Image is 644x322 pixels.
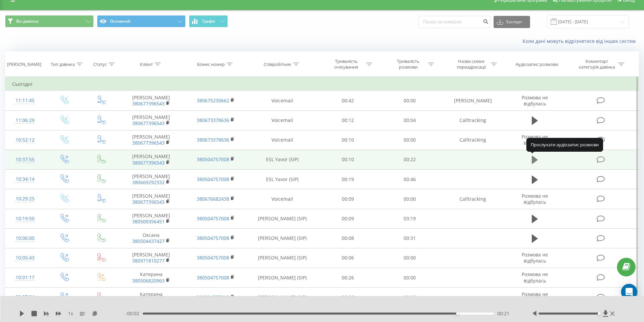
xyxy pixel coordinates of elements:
a: 380669292332 [132,179,165,185]
a: Коли дані можуть відрізнятися вiд інших систем [523,38,639,44]
div: Accessibility label [598,312,601,315]
div: Accessibility label [456,312,459,315]
td: [PERSON_NAME] [440,91,505,110]
td: [PERSON_NAME] (SIP) [248,209,317,228]
td: [PERSON_NAME] (SIP) [248,268,317,288]
span: - 00:02 [125,310,143,317]
td: Calltracking [440,189,505,209]
td: Voicemail [248,110,317,130]
a: 380504437427 [132,238,165,244]
td: Calltracking [440,130,505,150]
td: Катерина [119,288,183,307]
button: Всі дзвінки [5,15,94,27]
td: 00:08 [317,228,379,248]
a: 380673378636 [197,117,229,123]
span: 1 x [68,310,73,317]
td: 00:09 [317,189,379,209]
div: 10:52:12 [12,133,38,147]
td: Calltracking [440,110,505,130]
td: [PERSON_NAME] (SIP) [248,228,317,248]
button: Експорт [494,16,530,28]
td: 00:06 [317,248,379,268]
div: 10:29:25 [12,192,38,205]
div: Коментар/категорія дзвінка [577,58,617,70]
td: [PERSON_NAME] (SIP) [248,248,317,268]
a: 380677396543 [132,199,165,205]
span: Графік [202,19,215,24]
button: Основний [97,15,186,27]
td: 03:19 [379,209,441,228]
td: 00:00 [379,288,441,307]
td: 00:12 [317,110,379,130]
td: Voicemail [248,130,317,150]
a: 380506820963 [132,277,165,284]
span: Розмова не відбулась [522,251,548,264]
td: Voicemail [248,91,317,110]
input: Пошук за номером [419,16,490,28]
span: Розмова не відбулась [522,133,548,146]
div: [PERSON_NAME] [7,61,41,67]
td: 00:10 [317,130,379,150]
td: 00:31 [379,228,441,248]
span: Розмова не відбулась [522,193,548,205]
button: Графік [189,15,228,27]
td: Оксана [119,228,183,248]
td: 00:00 [379,268,441,288]
td: [PERSON_NAME] [119,150,183,169]
td: 00:00 [379,91,441,110]
td: 00:36 [317,288,379,307]
span: Розмова не відбулась [522,94,548,107]
a: 380504757008 [197,235,229,241]
a: 380673378636 [197,137,229,143]
td: 00:04 [379,110,441,130]
a: 380504757008 [197,294,229,300]
td: [PERSON_NAME] [119,209,183,228]
a: 380504757008 [197,215,229,222]
div: 10:37:55 [12,153,38,166]
div: 10:19:50 [12,212,38,225]
td: Сьогодні [5,77,639,91]
td: [PERSON_NAME] [119,110,183,130]
div: Тривалість очікування [328,58,364,70]
td: [PERSON_NAME] [119,248,183,268]
td: 00:00 [379,189,441,209]
div: Open Intercom Messenger [621,284,637,300]
span: Всі дзвінки [16,19,39,24]
div: 09:57:24 [12,291,38,304]
div: Прослухати аудіозапис розмови [526,138,603,151]
td: 00:10 [317,150,379,169]
div: 11:11:45 [12,94,38,107]
td: [PERSON_NAME] [119,170,183,189]
a: 380971810277 [132,257,165,264]
td: 00:46 [379,170,441,189]
div: Назва схеми переадресації [453,58,489,70]
div: Клієнт [140,61,153,67]
td: [PERSON_NAME] (SIP) [248,288,317,307]
a: 380677396543 [132,100,165,107]
div: Аудіозапис розмови [516,61,558,67]
td: 00:26 [317,268,379,288]
div: Співробітник [264,61,291,67]
a: 380677396543 [132,159,165,166]
td: 00:00 [379,248,441,268]
a: 380504757008 [197,254,229,261]
div: Тривалість розмови [390,58,426,70]
td: 00:42 [317,91,379,110]
a: 380677396543 [132,140,165,146]
span: 00:21 [497,310,509,317]
td: 00:09 [317,209,379,228]
div: 10:05:43 [12,251,38,265]
td: Voicemail [248,189,317,209]
a: 380504757008 [197,274,229,281]
div: 10:06:00 [12,232,38,245]
div: 11:06:29 [12,114,38,127]
div: Бізнес номер [197,61,225,67]
a: 380500356451 [132,218,165,225]
td: ESL Yavor (SIP) [248,170,317,189]
td: 00:19 [317,170,379,189]
div: 10:34:14 [12,173,38,186]
a: 380504757008 [197,156,229,163]
td: ESL Yavor (SIP) [248,150,317,169]
span: Розмова не відбулась [522,291,548,303]
div: Статус [93,61,107,67]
